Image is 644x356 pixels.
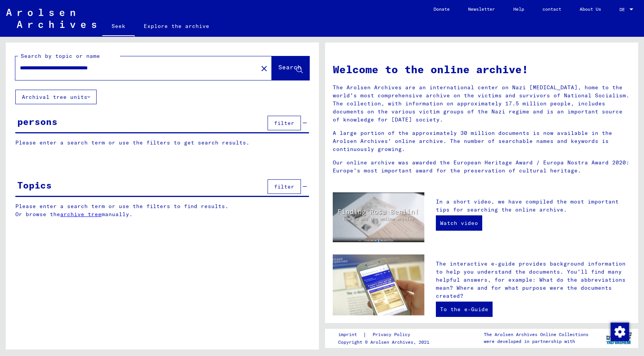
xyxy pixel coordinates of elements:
font: were developed in partnership with [484,338,575,344]
a: Privacy Policy [366,331,419,339]
font: Donate [434,6,450,12]
font: The Arolsen Archives Online Collections [484,331,588,337]
font: The interactive e-guide provides background information to help you understand the documents. You... [436,260,626,299]
button: Clear [256,61,272,76]
img: eguide.jpg [333,254,424,316]
font: Help [513,6,524,12]
a: To the e-Guide [436,302,493,317]
font: Please enter a search term or use the filters to find results. [15,203,228,210]
font: Newsletter [468,6,495,12]
a: imprint [338,331,363,339]
font: manually. [102,211,133,218]
button: filter [268,116,301,130]
font: Privacy Policy [373,331,410,337]
img: Arolsen_neg.svg [6,9,96,28]
font: A large portion of the approximately 30 million documents is now available in the Arolsen Archive... [333,130,612,153]
font: Watch video [440,220,478,226]
font: Search [278,63,301,71]
button: Search [272,56,309,80]
font: filter [274,120,294,126]
font: The Arolsen Archives are an international center on Nazi [MEDICAL_DATA], home to the world's most... [333,84,629,123]
font: DE [619,7,625,12]
font: Topics [17,179,52,191]
img: Change consent [611,323,629,341]
font: Explore the archive [144,23,209,30]
font: To the e-Guide [440,306,488,313]
button: filter [268,179,301,194]
font: | [363,331,366,338]
a: Explore the archive [135,17,219,35]
font: contact [542,6,561,12]
font: Welcome to the online archive! [333,62,528,76]
font: Seek [112,23,125,30]
font: In a short video, we have compiled the most important tips for searching the online archive. [436,198,619,213]
font: imprint [338,331,357,337]
button: Archival tree units [15,90,97,104]
font: Search by topic or name [21,52,100,59]
font: Or browse the [15,211,60,218]
font: About Us [580,6,601,12]
a: Watch video [436,215,482,231]
img: video.jpg [333,192,424,242]
a: Seek [102,17,135,37]
font: Our online archive was awarded the European Heritage Award / Europa Nostra Award 2020: Europe's m... [333,159,629,174]
font: persons [17,116,58,127]
img: yv_logo.png [605,328,633,348]
font: Archival tree units [22,94,87,100]
font: Please enter a search term or use the filters to get search results. [15,139,250,146]
a: archive tree [60,211,102,218]
font: filter [274,183,294,190]
mat-icon: close [260,64,269,73]
font: Copyright © Arolsen Archives, 2021 [338,339,429,345]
